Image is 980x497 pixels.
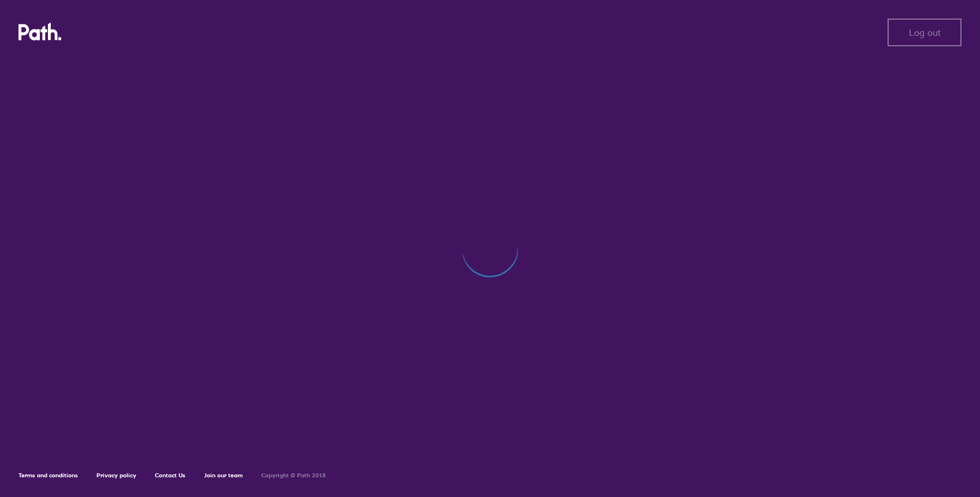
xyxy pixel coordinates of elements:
[96,472,136,479] a: Privacy policy
[261,472,326,479] h6: Copyright © Path 2018
[888,19,962,46] button: Log out
[18,472,78,479] a: Terms and conditions
[909,27,941,38] span: Log out
[155,472,185,479] a: Contact Us
[204,472,243,479] a: Join our team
